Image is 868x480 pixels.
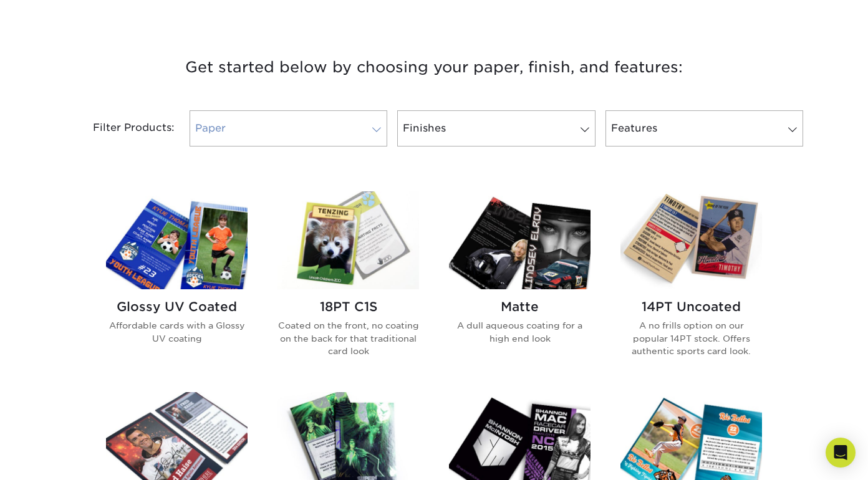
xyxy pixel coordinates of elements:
[190,110,387,146] a: Paper
[277,191,419,289] img: 18PT C1S Trading Cards
[106,191,248,377] a: Glossy UV Coated Trading Cards Glossy UV Coated Affordable cards with a Glossy UV coating
[620,191,762,289] img: 14PT Uncoated Trading Cards
[277,191,419,377] a: 18PT C1S Trading Cards 18PT C1S Coated on the front, no coating on the back for that traditional ...
[106,191,248,289] img: Glossy UV Coated Trading Cards
[277,299,419,314] h2: 18PT C1S
[449,299,591,314] h2: Matte
[620,299,762,314] h2: 14PT Uncoated
[826,438,856,468] div: Open Intercom Messenger
[620,191,762,377] a: 14PT Uncoated Trading Cards 14PT Uncoated A no frills option on our popular 14PT stock. Offers au...
[449,191,591,289] img: Matte Trading Cards
[605,110,803,146] a: Features
[449,319,591,345] p: A dull aqueous coating for a high end look
[106,299,248,314] h2: Glossy UV Coated
[106,319,248,345] p: Affordable cards with a Glossy UV coating
[397,110,595,146] a: Finishes
[620,319,762,357] p: A no frills option on our popular 14PT stock. Offers authentic sports card look.
[277,319,419,357] p: Coated on the front, no coating on the back for that traditional card look
[60,110,185,146] div: Filter Products:
[69,39,799,95] h3: Get started below by choosing your paper, finish, and features:
[449,191,591,377] a: Matte Trading Cards Matte A dull aqueous coating for a high end look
